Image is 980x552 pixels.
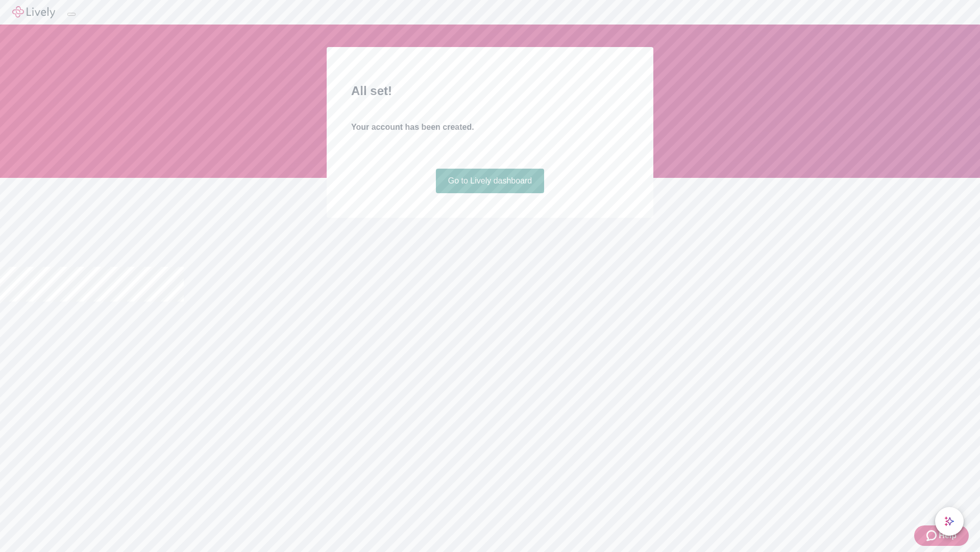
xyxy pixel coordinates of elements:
[939,530,957,542] span: Help
[926,530,939,542] svg: Zendesk support icon
[914,525,969,546] button: Zendesk support iconHelp
[12,6,55,18] img: Lively
[351,82,629,100] h2: All set!
[935,507,964,536] button: chat
[436,169,545,193] a: Go to Lively dashboard
[351,121,629,133] h4: Your account has been created.
[944,516,954,526] svg: Lively AI Assistant
[67,13,76,16] button: Log out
